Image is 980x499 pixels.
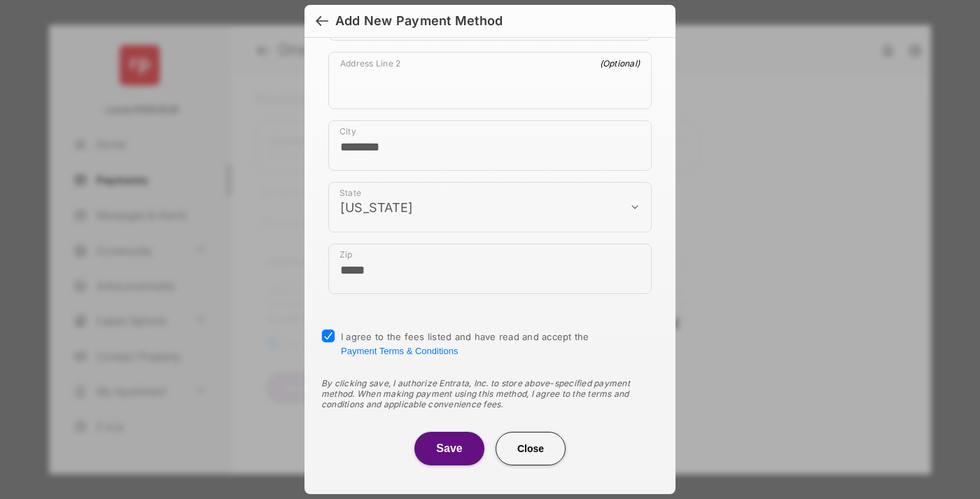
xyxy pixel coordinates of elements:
span: I agree to the fees listed and have read and accept the [341,331,589,356]
div: By clicking save, I authorize Entrata, Inc. to store above-specified payment method. When making ... [321,378,659,409]
div: Add New Payment Method [335,13,503,29]
div: payment_method_screening[postal_addresses][locality] [328,120,652,171]
div: payment_method_screening[postal_addresses][addressLine2] [328,52,652,109]
button: I agree to the fees listed and have read and accept the [341,346,458,356]
div: payment_method_screening[postal_addresses][administrativeArea] [328,182,652,232]
button: Save [414,432,484,465]
button: Close [496,432,566,465]
div: payment_method_screening[postal_addresses][postalCode] [328,244,652,294]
